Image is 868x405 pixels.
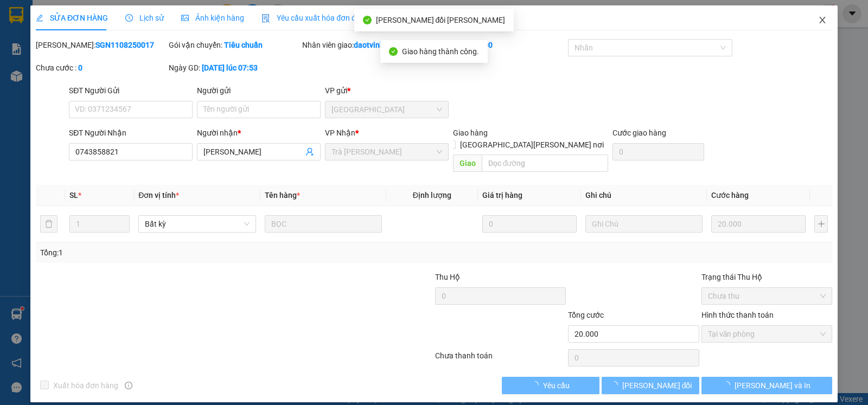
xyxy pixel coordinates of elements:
span: Gửi: [9,10,26,22]
span: Định lượng [413,191,451,200]
input: 0 [482,215,577,233]
b: Tiêu chuẩn [224,41,263,49]
div: Chưa cước : [36,62,167,74]
span: Trà Vinh [331,144,442,160]
button: Yêu cầu [502,377,599,394]
span: Ảnh kiện hàng [181,14,244,22]
div: Cước rồi : [435,39,566,51]
span: check-circle [363,16,372,24]
span: Giao [453,155,482,172]
span: loading [531,381,543,389]
div: Ngày GD: [169,62,299,74]
div: NHẬT [104,34,214,47]
b: SGN1108250017 [95,41,154,49]
span: Đơn vị tính [138,191,179,200]
b: daotvinh.ttt [354,41,394,49]
span: edit [36,14,43,22]
input: Dọc đường [482,155,609,172]
div: Người gửi [197,85,321,97]
span: Nhận: [104,9,130,21]
span: info-circle [125,382,132,389]
div: Chưa thanh toán [434,350,567,369]
span: Sài Gòn [331,101,442,118]
div: 0369996519 [104,47,214,62]
span: Yêu cầu [543,380,570,391]
span: Giao hàng thành công. [402,47,479,56]
button: [PERSON_NAME] và In [701,377,832,394]
span: VP Nhận [325,128,355,137]
input: VD: Bàn, Ghế [265,215,382,233]
span: CR : [8,69,25,81]
div: [GEOGRAPHIC_DATA] [104,9,214,34]
input: 0 [711,215,806,233]
span: Chưa thu [708,288,826,304]
button: delete [40,215,58,233]
span: [GEOGRAPHIC_DATA][PERSON_NAME] nơi [456,139,608,151]
span: Lịch sử [125,14,164,22]
img: icon [261,14,270,23]
span: clock-circle [125,14,133,22]
span: Cước hàng [711,191,749,200]
div: Gói vận chuyển: [169,39,299,51]
b: [DATE] lúc 07:53 [202,63,258,72]
span: picture [181,14,189,22]
div: Trạng thái Thu Hộ [701,271,832,283]
button: plus [814,215,828,233]
span: Xuất hóa đơn hàng [49,380,123,391]
div: Người nhận [197,127,321,139]
span: Giao hàng [453,128,488,137]
span: loading [723,381,735,389]
span: [PERSON_NAME] đổi [622,380,692,391]
span: user-add [305,147,314,156]
span: close [818,16,827,24]
input: Cước giao hàng [612,143,704,160]
button: [PERSON_NAME] đổi [602,377,699,394]
span: loading [610,381,622,389]
span: Thu Hộ [435,273,460,281]
span: Yêu cầu xuất hóa đơn điện tử [261,14,376,22]
span: Giá trị hàng [482,191,522,200]
span: SL [69,191,78,200]
span: check-circle [389,47,398,56]
span: Bất kỳ [145,216,249,232]
span: [PERSON_NAME] và In [735,380,810,391]
input: Ghi Chú [585,215,703,233]
label: Hình thức thanh toán [701,311,774,319]
div: Trà [PERSON_NAME] [9,9,96,35]
span: Tại văn phòng [708,326,826,342]
span: Tên hàng [265,191,300,200]
div: VP gửi [325,85,449,97]
div: 30.000 [8,68,98,81]
th: Ghi chú [581,185,707,206]
div: [PERSON_NAME]: [36,39,167,51]
div: Tổng: 1 [40,247,336,259]
div: SĐT Người Gửi [69,85,193,97]
div: Nhân viên giao: [302,39,433,51]
div: SĐT Người Nhận [69,127,193,139]
span: [PERSON_NAME] đổi [PERSON_NAME] [376,16,506,24]
label: Cước giao hàng [612,128,666,137]
span: Tổng cước [568,311,604,319]
button: Close [807,5,838,36]
span: SỬA ĐƠN HÀNG [36,14,108,22]
b: 0 [78,63,82,72]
